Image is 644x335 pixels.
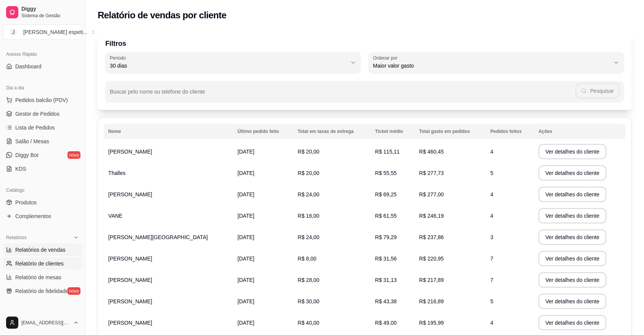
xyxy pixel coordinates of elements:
[298,170,320,176] span: R$ 20,00
[23,28,87,36] div: [PERSON_NAME] espeti ...
[3,244,82,256] a: Relatórios de vendas
[108,277,152,283] span: [PERSON_NAME]
[419,213,444,219] span: R$ 246,19
[108,256,152,262] span: [PERSON_NAME]
[108,191,152,197] span: [PERSON_NAME]
[298,277,320,283] span: R$ 28,00
[105,52,361,73] button: Período30 dias
[298,191,320,197] span: R$ 24,00
[21,6,79,13] span: Diggy
[298,149,320,155] span: R$ 20,00
[238,149,254,155] span: [DATE]
[3,184,82,196] div: Catálogo
[15,110,60,118] span: Gestor de Pedidos
[3,24,82,40] button: Select a team
[15,151,39,159] span: Diggy Bot
[3,163,82,175] a: KDS
[375,213,397,219] span: R$ 61,55
[110,91,576,99] input: Buscar pelo nome ou telefone do cliente
[298,320,320,326] span: R$ 40,00
[486,124,534,139] th: Pedidos feitos
[233,124,293,139] th: Último pedido feito
[375,234,397,240] span: R$ 79,29
[238,298,254,304] span: [DATE]
[375,277,397,283] span: R$ 31,13
[419,320,444,326] span: R$ 195,99
[6,235,27,241] span: Relatórios
[534,124,626,139] th: Ações
[3,210,82,222] a: Complementos
[293,124,371,139] th: Total em taxas de entrega
[15,274,61,281] span: Relatório de mesas
[238,320,254,326] span: [DATE]
[3,306,82,319] div: Gerenciar
[238,170,254,176] span: [DATE]
[21,13,79,19] span: Sistema de Gestão
[3,149,82,161] a: Diggy Botnovo
[369,52,624,73] button: Ordenar porMaior valor gasto
[238,256,254,262] span: [DATE]
[415,124,486,139] th: Total gasto em pedidos
[375,149,400,155] span: R$ 115,11
[491,149,494,155] span: 4
[10,28,17,36] span: J
[15,260,64,267] span: Relatório de clientes
[3,108,82,120] a: Gestor de Pedidos
[98,9,227,21] h2: Relatório de vendas por cliente
[419,170,444,176] span: R$ 277,73
[3,271,82,283] a: Relatório de mesas
[370,124,415,139] th: Ticket médio
[375,256,397,262] span: R$ 31,56
[108,170,126,176] span: Thalles
[238,191,254,197] span: [DATE]
[15,124,55,131] span: Lista de Pedidos
[3,196,82,209] a: Produtos
[539,294,607,309] button: Ver detalhes do cliente
[539,208,607,223] button: Ver detalhes do cliente
[3,3,82,21] a: DiggySistema de Gestão
[3,82,82,94] div: Dia a dia
[491,298,494,304] span: 5
[419,277,444,283] span: R$ 217,89
[539,230,607,245] button: Ver detalhes do cliente
[539,272,607,288] button: Ver detalhes do cliente
[375,320,397,326] span: R$ 49,00
[373,62,610,70] span: Maior valor gasto
[491,234,494,240] span: 3
[3,314,82,332] button: [EMAIL_ADDRESS][DOMAIN_NAME]
[491,277,494,283] span: 7
[539,187,607,202] button: Ver detalhes do cliente
[238,277,254,283] span: [DATE]
[3,60,82,73] a: Dashboard
[108,234,208,240] span: [PERSON_NAME][GEOGRAPHIC_DATA]
[491,170,494,176] span: 5
[298,234,320,240] span: R$ 24,00
[15,246,66,254] span: Relatórios de vendas
[298,298,320,304] span: R$ 30,00
[539,165,607,181] button: Ver detalhes do cliente
[3,121,82,134] a: Lista de Pedidos
[375,191,397,197] span: R$ 69,25
[419,234,444,240] span: R$ 237,86
[419,298,444,304] span: R$ 216,89
[105,38,624,49] p: Filtros
[419,149,444,155] span: R$ 460,45
[15,287,68,295] span: Relatório de fidelidade
[419,256,444,262] span: R$ 220,95
[539,315,607,330] button: Ver detalhes do cliente
[15,165,26,173] span: KDS
[539,251,607,266] button: Ver detalhes do cliente
[21,320,70,326] span: [EMAIL_ADDRESS][DOMAIN_NAME]
[298,256,317,262] span: R$ 8,00
[373,55,400,61] label: Ordenar por
[15,96,68,104] span: Pedidos balcão (PDV)
[375,170,397,176] span: R$ 55,55
[419,191,444,197] span: R$ 277,00
[15,138,49,145] span: Salão / Mesas
[238,213,254,219] span: [DATE]
[491,191,494,197] span: 4
[298,213,320,219] span: R$ 16,00
[238,234,254,240] span: [DATE]
[3,48,82,60] div: Acesso Rápido
[3,285,82,297] a: Relatório de fidelidadenovo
